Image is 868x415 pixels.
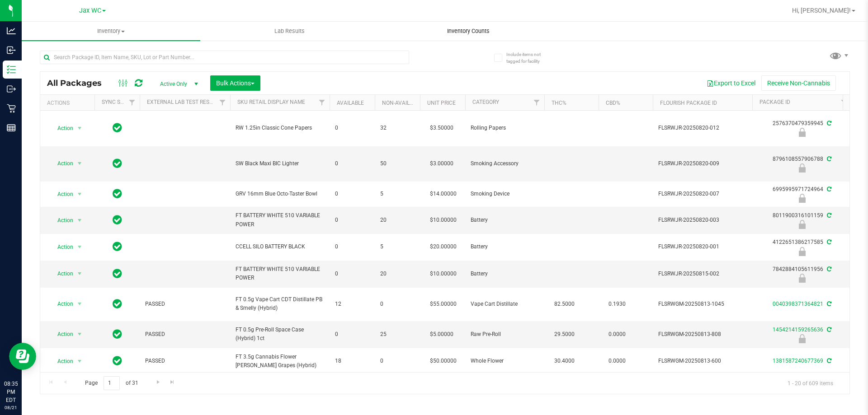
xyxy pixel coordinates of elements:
span: Sync from Compliance System [826,326,831,333]
span: select [74,328,85,340]
span: 29.5000 [550,328,579,341]
span: Action [49,241,74,253]
span: FLSRWJR-20250815-002 [658,270,747,278]
a: Go to the last page [166,376,179,388]
span: Jax WC [79,7,101,14]
inline-svg: Retail [7,104,16,113]
div: Newly Received [751,220,853,229]
span: In Sync [113,240,122,253]
span: PASSED [145,330,225,339]
span: GRV 16mm Blue Octo-Taster Bowl [236,190,324,198]
inline-svg: Outbound [7,84,16,93]
span: 0.1930 [604,298,630,311]
div: Newly Received [751,128,853,137]
span: 0 [335,190,369,198]
span: 0 [335,124,369,132]
span: Action [49,328,74,340]
span: FLSRWJR-20250820-003 [658,216,747,224]
a: Lab Results [200,22,379,41]
span: 0.0000 [604,328,630,341]
span: Action [49,214,74,227]
span: Lab Results [262,27,317,35]
span: 50 [380,159,415,168]
span: 18 [335,357,369,365]
span: select [74,157,85,170]
div: 6995995971724964 [751,185,853,203]
span: In Sync [113,214,122,226]
span: select [74,355,85,368]
inline-svg: Analytics [7,26,16,35]
span: Sync from Compliance System [826,358,831,364]
span: $50.00000 [425,354,461,368]
span: FLSRWJR-20250820-001 [658,242,747,251]
span: FLSRWJR-20250820-009 [658,159,747,168]
span: Action [49,355,74,368]
span: Action [49,188,74,201]
div: 2576370479359945 [751,119,853,137]
span: Action [49,122,74,135]
iframe: Resource center [9,343,36,370]
a: Filter [529,95,544,110]
span: 0 [335,159,369,168]
div: Newly Received [751,247,853,256]
span: 0 [380,357,415,365]
a: Non-Available [382,100,422,106]
inline-svg: Inbound [7,46,16,55]
input: 1 [104,376,120,390]
span: In Sync [113,187,122,200]
button: Receive Non-Cannabis [761,75,836,91]
a: 1454214159265636 [773,326,823,333]
span: $14.00000 [425,187,461,201]
span: $55.00000 [425,298,461,311]
span: Sync from Compliance System [826,186,831,192]
span: select [74,298,85,310]
span: FLSRWJR-20250820-007 [658,190,747,198]
div: Launch Hold [751,334,853,343]
span: FT 0.5g Vape Cart CDT Distillate PB & Smelly (Hybrid) [236,295,324,312]
span: Action [49,298,74,310]
span: Battery [471,216,539,224]
input: Search Package ID, Item Name, SKU, Lot or Part Number... [40,51,409,64]
button: Bulk Actions [210,75,260,91]
span: FT BATTERY WHITE 510 VARIABLE POWER [236,265,324,282]
span: $10.00000 [425,214,461,227]
span: 0 [335,242,369,251]
span: Whole Flower [471,357,539,365]
span: FT BATTERY WHITE 510 VARIABLE POWER [236,211,324,228]
span: FLSRWGM-20250813-808 [658,330,747,339]
a: Sync Status [102,99,137,105]
span: 82.5000 [550,298,579,311]
span: All Packages [47,78,111,88]
span: 0 [335,330,369,339]
span: Page of 31 [77,376,146,390]
a: 0040398371364821 [773,301,823,307]
p: 08:35 PM EDT [4,380,18,404]
span: In Sync [113,157,122,170]
a: 1381587240677369 [773,358,823,364]
span: PASSED [145,300,225,308]
span: select [74,214,85,227]
span: Sync from Compliance System [826,239,831,245]
span: RW 1.25in Classic Cone Papers [236,124,324,132]
span: In Sync [113,328,122,340]
span: $10.00000 [425,267,461,280]
a: Flourish Package ID [660,100,717,106]
span: 12 [335,300,369,308]
div: Newly Received [751,194,853,203]
span: In Sync [113,298,122,310]
span: $5.00000 [425,328,458,341]
span: 20 [380,216,415,224]
span: Smoking Device [471,190,539,198]
span: 0 [335,270,369,278]
span: Sync from Compliance System [826,266,831,272]
span: 0.0000 [604,354,630,368]
span: FT 0.5g Pre-Roll Space Case (Hybrid) 1ct [236,326,324,343]
span: 5 [380,190,415,198]
a: Sku Retail Display Name [237,99,305,105]
a: Filter [837,95,852,110]
a: Package ID [759,99,790,105]
div: 7842884105611956 [751,265,853,283]
span: 30.4000 [550,354,579,368]
a: Category [472,99,499,105]
a: Filter [215,95,230,110]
